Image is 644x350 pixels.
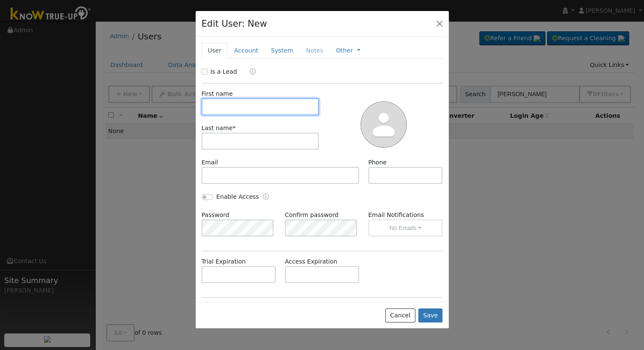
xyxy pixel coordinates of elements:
[202,158,218,167] label: Email
[336,46,353,55] a: Other
[285,257,337,266] label: Access Expiration
[216,192,259,201] label: Enable Access
[202,211,229,219] label: Password
[228,43,265,58] a: Account
[368,158,387,167] label: Phone
[285,211,339,219] label: Confirm password
[243,67,256,77] a: Lead
[263,192,269,202] a: Enable Access
[202,89,233,98] label: First name
[385,308,415,323] button: Cancel
[202,124,236,133] label: Last name
[368,211,443,219] label: Email Notifications
[210,67,237,76] label: Is a Lead
[418,308,443,323] button: Save
[202,43,228,58] a: User
[265,43,300,58] a: System
[202,257,246,266] label: Trial Expiration
[202,17,267,31] h4: Edit User: New
[232,125,235,131] span: Required
[202,69,207,75] input: Is a Lead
